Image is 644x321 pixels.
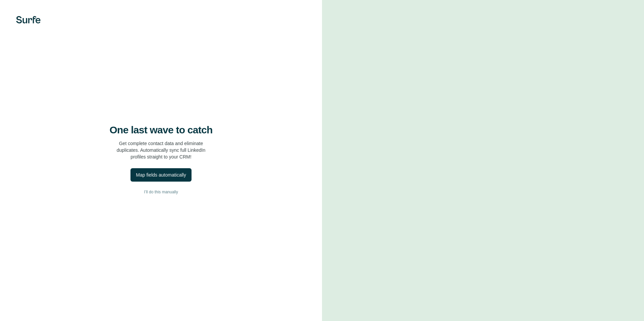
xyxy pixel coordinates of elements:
h4: One last wave to catch [110,124,213,136]
span: I’ll do this manually [144,189,178,195]
p: Get complete contact data and eliminate duplicates. Automatically sync full LinkedIn profiles str... [117,140,206,160]
div: Map fields automatically [136,172,186,178]
img: Surfe's logo [16,16,41,23]
button: I’ll do this manually [13,187,309,197]
button: Map fields automatically [130,168,191,182]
